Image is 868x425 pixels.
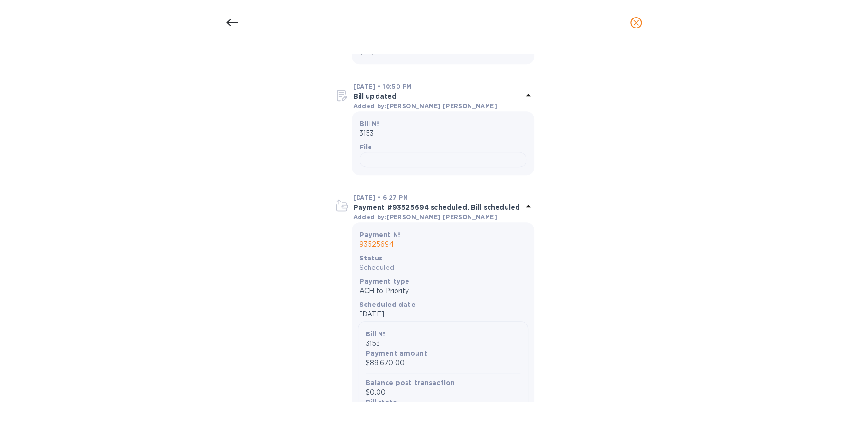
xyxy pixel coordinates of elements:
[360,143,372,151] b: File
[360,277,410,285] b: Payment type
[360,263,526,273] p: Scheduled
[360,254,383,262] b: Status
[353,203,523,212] p: Payment #93525694 scheduled. Bill scheduled
[353,194,408,201] b: [DATE] • 6:27 PM
[360,301,416,308] b: Scheduled date
[625,11,647,34] button: close
[360,231,401,239] b: Payment №
[366,379,455,387] b: Balance post transaction
[366,388,520,397] p: $0.00
[353,83,412,90] b: [DATE] • 10:50 PM
[360,240,526,249] p: 93525694
[366,358,520,368] p: $89,670.00
[353,92,523,101] p: Bill updated
[353,102,497,110] b: Added by: [PERSON_NAME] [PERSON_NAME]
[366,330,386,338] b: Bill №
[360,129,526,139] p: 3153
[334,192,534,222] div: [DATE] • 6:27 PMPayment #93525694 scheduled. Bill scheduledAdded by:[PERSON_NAME] [PERSON_NAME]
[360,286,526,296] p: ACH to Priority
[366,339,520,349] p: 3153
[334,81,534,111] div: [DATE] • 10:50 PMBill updatedAdded by:[PERSON_NAME] [PERSON_NAME]
[366,398,397,406] b: Bill state
[366,350,427,357] b: Payment amount
[353,213,497,221] b: Added by: [PERSON_NAME] [PERSON_NAME]
[360,120,380,128] b: Bill №
[360,309,526,319] p: [DATE]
